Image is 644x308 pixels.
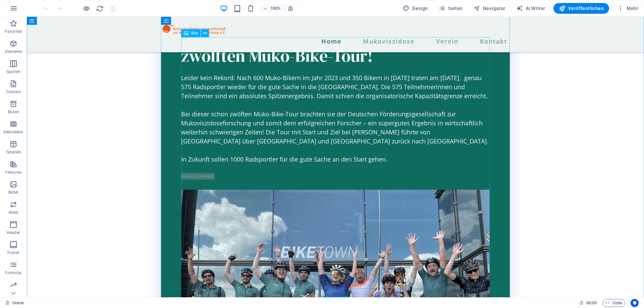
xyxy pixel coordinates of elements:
span: 00 00 [586,299,597,307]
button: Code [602,299,625,307]
i: Seite neu laden [96,5,104,12]
i: Bei Größenänderung Zoomstufe automatisch an das gewählte Gerät anpassen. [287,5,293,11]
span: Mehr [617,5,638,12]
div: Design (Strg+Alt+Y) [400,3,431,14]
button: Veröffentlichen [553,3,609,14]
button: AI Writer [514,3,548,14]
div: + Abschnitt [319,296,352,308]
p: Elemente [5,49,22,54]
h6: 100% [270,4,281,12]
button: Klicke hier, um den Vorschau-Modus zu verlassen [82,4,90,12]
p: Spalten [6,69,20,74]
p: Boxen [8,109,19,115]
p: Tabellen [6,149,21,155]
button: Usercentrics [631,299,639,307]
span: Code [605,299,622,307]
button: reload [96,4,104,12]
h6: Session-Zeit [579,299,597,307]
button: Navigator [471,3,508,14]
p: Slider [8,210,19,215]
button: Design [400,3,431,14]
button: Mehr [614,3,641,14]
p: Formular [5,270,22,275]
a: Klick, um Auswahl aufzuheben. Doppelklick öffnet Seitenverwaltung [5,299,24,307]
span: : [591,300,592,305]
span: Navigator [474,5,505,12]
p: Favoriten [5,29,22,34]
span: Seiten [439,5,463,12]
p: Bilder [8,190,19,195]
span: AI Writer [516,5,545,12]
span: Veröffentlichen [559,5,604,12]
button: 100% [260,4,284,12]
p: Content [6,89,21,95]
p: Features [5,170,21,175]
button: Seiten [436,3,466,14]
p: Header [7,230,20,235]
p: Akkordeon [3,129,23,135]
p: Footer [7,250,19,255]
span: Bild [191,31,198,35]
span: Design [403,5,428,12]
